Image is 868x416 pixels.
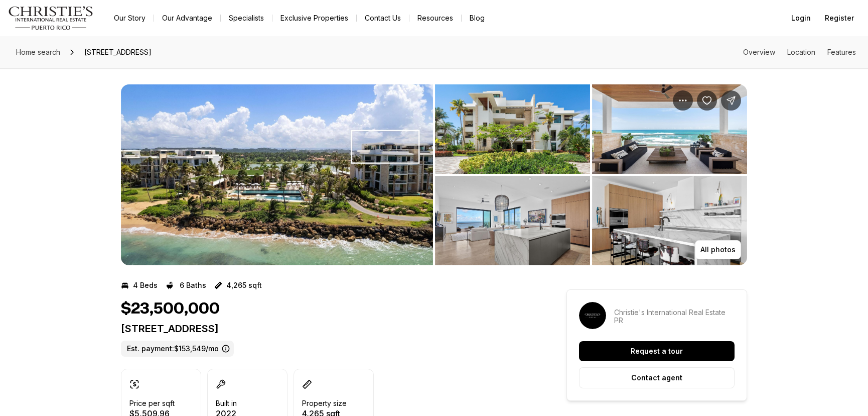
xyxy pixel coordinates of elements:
[791,14,811,22] span: Login
[743,48,775,56] a: Skip to: Overview
[121,84,433,265] li: 1 of 8
[697,90,717,111] button: Save Property: 4141 WEST POINT RESIDENCES BUILDING 1 #4141
[357,11,409,25] button: Contact Us
[226,281,262,289] p: 4,265 sqft
[435,84,747,265] li: 2 of 8
[216,399,237,407] p: Built in
[614,308,735,325] p: Christie's International Real Estate PR
[106,11,154,25] a: Our Story
[592,84,747,174] button: View image gallery
[121,84,433,265] button: View image gallery
[12,44,64,60] a: Home search
[743,48,856,56] nav: Page section menu
[631,347,683,355] p: Request a tour
[409,11,461,25] a: Resources
[721,90,741,111] button: Share Property: 4141 WEST POINT RESIDENCES BUILDING 1 #4141
[827,48,856,56] a: Skip to: Features
[631,374,682,382] p: Contact agent
[129,399,175,407] p: Price per sqft
[819,8,860,28] button: Register
[80,44,156,60] span: [STREET_ADDRESS]
[8,6,94,30] img: logo
[154,11,220,25] a: Our Advantage
[435,84,590,174] button: View image gallery
[121,299,220,319] h1: $23,500,000
[121,84,747,265] div: Listing Photos
[16,48,60,56] span: Home search
[221,11,272,25] a: Specialists
[302,399,347,407] p: Property size
[180,281,206,289] p: 6 Baths
[121,341,234,357] label: Est. payment: $153,549/mo
[673,90,693,111] button: Property options
[579,367,735,388] button: Contact agent
[579,341,735,361] button: Request a tour
[166,277,206,293] button: 6 Baths
[121,323,530,335] p: [STREET_ADDRESS]
[787,48,815,56] a: Skip to: Location
[133,281,158,289] p: 4 Beds
[825,14,854,22] span: Register
[435,176,590,265] button: View image gallery
[592,176,747,265] button: View image gallery
[700,246,736,254] p: All photos
[695,240,741,259] button: All photos
[272,11,356,25] a: Exclusive Properties
[462,11,493,25] a: Blog
[785,8,817,28] button: Login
